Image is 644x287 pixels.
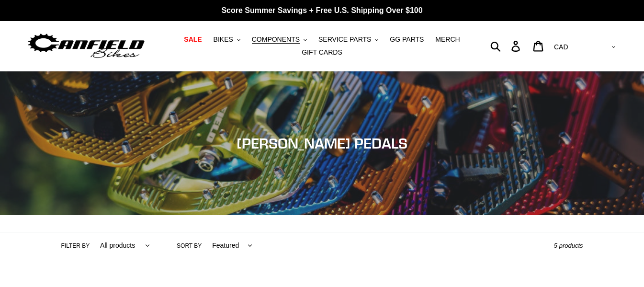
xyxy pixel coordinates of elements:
button: BIKES [209,33,245,46]
span: BIKES [214,35,233,44]
span: GIFT CARDS [302,48,342,57]
span: GG PARTS [390,35,424,44]
span: SALE [184,35,202,44]
span: [PERSON_NAME] PEDALS [237,135,407,152]
img: Canfield Bikes [26,31,146,61]
a: MERCH [430,33,464,46]
a: GG PARTS [385,33,429,46]
button: COMPONENTS [247,33,312,46]
span: SERVICE PARTS [318,35,371,44]
label: Filter by [61,241,90,250]
label: Sort by [177,241,202,250]
a: GIFT CARDS [297,46,347,59]
button: SERVICE PARTS [314,33,383,46]
span: 5 products [554,242,583,249]
span: MERCH [435,35,460,44]
a: SALE [179,33,206,46]
span: COMPONENTS [252,35,300,44]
